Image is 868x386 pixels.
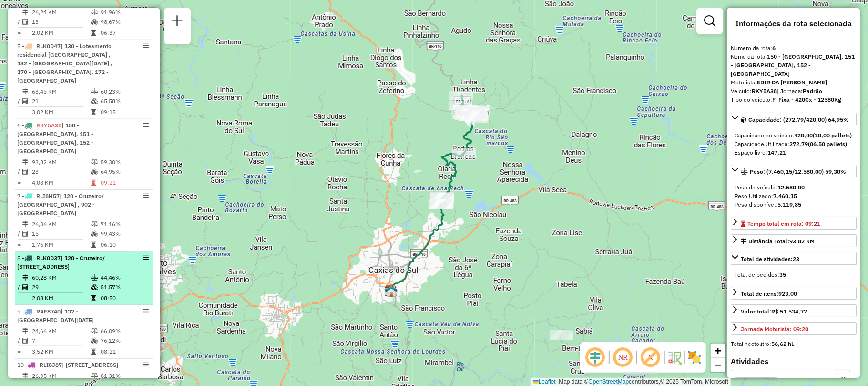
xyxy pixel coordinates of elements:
[735,131,853,140] div: Capacidade do veículo:
[731,179,857,213] div: Peso: (7.460,15/12.580,00) 59,30%
[731,217,857,230] a: Tempo total em rota: 09:21
[31,336,91,345] td: 7
[143,308,149,314] em: Opções
[91,19,98,25] i: % de utilização da cubagem
[91,109,96,115] i: Tempo total em rota
[385,284,397,297] img: CDD Caxias
[100,273,148,282] td: 44,46%
[731,113,857,125] a: Capacidade: (272,79/420,00) 64,95%
[31,178,91,188] td: 4,08 KM
[91,242,96,248] i: Tempo total em rota
[100,229,148,239] td: 99,43%
[747,220,820,227] span: Tempo total em rota: 09:21
[17,122,93,155] span: | 150 - [GEOGRAPHIC_DATA], 151 - [GEOGRAPHIC_DATA], 152 - [GEOGRAPHIC_DATA]
[735,140,853,148] div: Capacidade Utilizada:
[22,159,28,165] i: Distância Total
[91,180,96,186] i: Tempo total em rota
[36,122,61,129] span: RKY5A38
[667,350,682,365] img: Fluxo de ruas
[22,284,28,290] i: Total de Atividades
[100,157,148,167] td: 59,30%
[385,285,398,297] img: CDD Caxias
[17,361,118,368] span: 10 -
[36,308,61,315] span: RAF8740
[143,362,149,367] em: Opções
[22,373,28,379] i: Distância Total
[31,157,91,167] td: 93,82 KM
[731,19,857,28] h4: Informações da rota selecionada
[22,221,28,227] i: Distância Total
[22,98,28,104] i: Total de Atividades
[731,127,857,161] div: Capacidade: (272,79/420,00) 64,95%
[731,304,857,317] a: Valor total:R$ 51.534,77
[731,53,855,77] strong: 150 - [GEOGRAPHIC_DATA], 151 - [GEOGRAPHIC_DATA], 152 - [GEOGRAPHIC_DATA]
[31,240,91,250] td: 1,76 KM
[36,42,61,50] span: RLK0D47
[639,346,662,369] span: Exibir rótulo
[731,287,857,300] a: Total de itens:923,00
[22,231,28,237] i: Total de Atividades
[793,255,799,262] strong: 23
[531,378,731,386] div: Map data © contributors,© 2025 TomTom, Microsoft
[91,10,98,15] i: % de utilização do peso
[17,229,22,239] td: /
[731,87,857,95] div: Veículo:
[17,42,112,84] span: 5 -
[779,271,786,278] strong: 35
[22,169,28,175] i: Total de Atividades
[741,255,799,262] span: Total de atividades:
[735,148,853,157] div: Espaço livre:
[91,159,98,165] i: % de utilização do peso
[36,192,60,199] span: RLI8H57
[91,30,96,36] i: Tempo total em rota
[715,344,721,356] span: +
[17,282,22,292] td: /
[789,238,815,245] span: 93,82 KM
[17,107,22,117] td: =
[100,371,148,381] td: 81,31%
[17,308,94,323] span: | 132 - [GEOGRAPHIC_DATA][DATE]
[22,275,28,281] i: Distância Total
[778,290,797,297] strong: 923,00
[100,282,148,292] td: 51,57%
[31,167,91,177] td: 23
[100,17,148,27] td: 98,67%
[100,167,148,177] td: 64,95%
[789,140,808,147] strong: 272,79
[100,219,148,229] td: 71,16%
[168,11,187,33] a: Nova sessão e pesquisa
[22,10,28,15] i: Distância Total
[17,254,105,270] span: | 120 - Cruzeiro/ [STREET_ADDRESS]
[91,98,98,104] i: % de utilização da cubagem
[731,95,857,104] div: Tipo do veículo:
[17,192,104,217] span: 7 -
[91,328,98,334] i: % de utilização do peso
[748,116,849,123] span: Capacidade: (272,79/420,00) 64,95%
[772,44,776,52] strong: 6
[36,254,61,261] span: RLK0D37
[731,340,857,348] div: Total hectolitro:
[17,192,104,217] span: | 120 - Cruzeiro/ [GEOGRAPHIC_DATA] , 902 - [GEOGRAPHIC_DATA]
[62,361,118,368] span: | [STREET_ADDRESS]
[731,234,857,247] a: Distância Total:93,82 KM
[100,326,148,336] td: 66,09%
[715,359,721,371] span: −
[31,282,91,292] td: 29
[100,240,148,250] td: 06:10
[557,378,559,385] span: |
[711,358,725,372] a: Zoom out
[22,328,28,334] i: Distância Total
[731,44,857,52] div: Número da rota:
[731,322,857,335] a: Jornada Motorista: 09:20
[808,140,847,147] strong: (06,50 pallets)
[31,87,91,96] td: 63,45 KM
[91,295,96,301] i: Tempo total em rota
[91,169,98,175] i: % de utilização da cubagem
[31,347,91,356] td: 3,52 KM
[31,293,91,303] td: 2,08 KM
[22,89,28,94] i: Distância Total
[40,361,62,368] span: RLI8J87
[700,11,719,31] a: Exibir filtros
[731,52,857,78] div: Nome da rota:
[771,308,807,315] strong: R$ 51.534,77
